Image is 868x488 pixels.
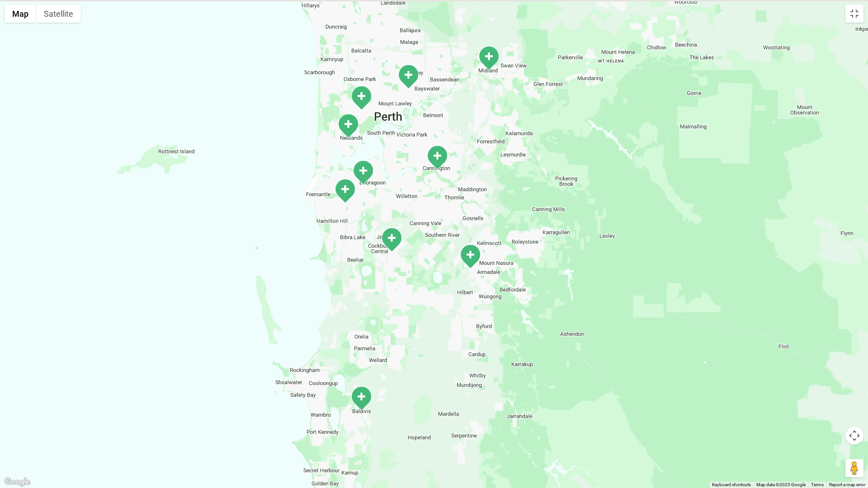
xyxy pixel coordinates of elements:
a: Open this area in Google Maps (opens a new window) [2,476,32,488]
button: Map camera controls [845,427,863,445]
button: Drag Pegman onto the map to open Street View [845,459,863,477]
div: Cockburn [380,227,403,252]
a: Report a map error [829,482,865,487]
span: Map data ©2025 Google [756,482,806,487]
a: Terms (opens in new tab) [811,482,824,487]
button: Keyboard shortcuts [712,482,751,488]
img: Google [2,476,32,488]
div: Armadale [459,244,481,269]
div: Baldivis [350,386,373,411]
